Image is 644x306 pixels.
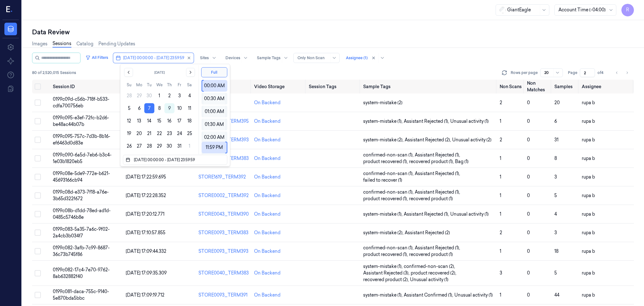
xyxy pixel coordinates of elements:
span: rupa b [582,118,595,124]
button: Select row [35,192,41,199]
th: Thursday [164,82,175,88]
span: rupa b [582,248,595,254]
span: Assistant Rejected (1) , [415,245,461,251]
button: Sunday, October 12th, 2025 [124,116,134,126]
span: Assistant Rejected (1) , [415,170,461,177]
button: Friday, October 24th, 2025 [175,128,185,139]
button: Saturday, October 11th, 2025 [185,103,195,113]
button: Tuesday, October 7th, 2025, selected [144,103,154,113]
span: system-mistake (1) , [363,211,404,218]
span: [DATE] 00:00:00 - [DATE] 23:59:59 [123,55,184,61]
span: 1 [500,248,501,254]
span: system-mistake (1) , [363,118,404,125]
button: Tuesday, October 14th, 2025 [144,116,154,126]
span: 0 [527,270,530,276]
span: 0 [527,174,530,180]
button: Monday, October 20th, 2025 [134,128,144,139]
button: Select row [35,137,41,143]
button: Friday, October 17th, 2025 [175,116,185,126]
th: Session Tags [306,80,361,93]
button: Select row [35,174,41,180]
div: 02:00 AM [203,131,225,143]
div: STORE0093_TERM391 [198,292,249,298]
span: [DATE] 17:09:35.309 [126,270,167,276]
span: 1 [500,156,501,161]
span: recovered product (1) [409,251,453,258]
table: October 2025 [124,82,195,151]
button: Friday, October 10th, 2025 [175,103,185,113]
button: Thursday, October 23rd, 2025 [164,128,175,139]
button: Thursday, October 2nd, 2025 [164,91,175,101]
button: All Filters [83,53,111,63]
span: Unusual activity (1) [410,276,448,283]
span: 1 [500,193,501,198]
span: [DATE] 17:22:28.352 [126,193,166,198]
span: Assistant Rejected (3) , [363,270,411,276]
button: Wednesday, October 22nd, 2025 [154,128,164,139]
span: [DATE] 17:09:19.712 [126,292,164,298]
span: of 4 [597,70,608,76]
button: Sunday, October 5th, 2025 [124,103,134,113]
span: 5 [554,193,557,198]
span: 2 [500,100,502,105]
button: Tuesday, October 28th, 2025 [144,141,154,151]
button: Saturday, October 25th, 2025 [185,128,195,139]
th: Non Matches [525,80,552,93]
span: 0199c095-757c-7d3b-8b16-ef6463d0d83e [53,133,110,146]
div: Data Review [32,28,634,37]
span: 0199c090-6a5d-7eb6-b3c4-1e03b1820eb5 [53,152,112,164]
span: [DATE] 17:09:44.332 [126,248,166,254]
span: 0199c08e-5de9-772e-b621-45693166cb94 [53,171,110,183]
div: On Backend [254,211,280,218]
div: 01:30 AM [203,118,225,130]
button: Select row [35,99,41,106]
div: On Backend [254,292,280,298]
th: Sample Tags [361,80,497,93]
button: [DATE] 00:00:00 - [DATE] 23:59:59 [113,53,194,63]
span: 31 [554,137,558,143]
span: Assistant Rejected (1) , [404,118,450,125]
button: Today, Thursday, October 9th, 2025 [164,103,175,113]
span: confirmed-non-scan (2) , [404,263,456,270]
span: system-mistake (2) [363,99,402,106]
div: On Backend [254,118,280,125]
button: Select row [35,292,41,298]
p: Rows per page [511,70,538,76]
div: On Backend [254,248,280,255]
button: Sunday, October 26th, 2025 [124,141,134,151]
span: recovered product (1) [409,195,453,202]
span: 8 [554,156,557,161]
nav: pagination [613,68,631,77]
div: On Backend [254,174,280,180]
button: Monday, October 6th, 2025 [134,103,144,113]
span: 2 [500,137,502,143]
button: Wednesday, October 29th, 2025 [154,141,164,151]
span: 0199c08b-d1dd-78ed-ad1d-0485c5746b8e [53,208,111,220]
span: confirmed-non-scan (1) , [363,170,415,177]
span: 0199c09d-c56b-718f-b533-cdfa700756eb [53,96,109,109]
button: Tuesday, September 30th, 2025 [144,91,154,101]
span: rupa b [582,156,595,161]
span: confirmed-non-scan (1) , [363,189,415,195]
button: Wednesday, October 8th, 2025 [154,103,164,113]
span: confirmed-non-scan (1) , [363,152,415,158]
button: R [621,4,634,16]
button: Go to the Previous Month [124,68,133,77]
span: product recovered (1) , [363,158,409,165]
span: recovered product (1) , [409,158,455,165]
span: rupa b [582,292,595,298]
span: system-mistake (2) , [363,137,405,143]
th: Tuesday [144,82,154,88]
button: Select row [35,248,41,254]
span: [DATE] 17:22:59.695 [126,174,166,180]
div: On Backend [254,270,280,276]
button: Monday, October 27th, 2025 [134,141,144,151]
a: Pending Updates [98,41,135,47]
span: Assistant Rejected (1) , [415,189,461,195]
button: Sunday, September 28th, 2025 [124,91,134,101]
span: Unusual activity (2) [452,137,491,143]
th: Sunday [124,82,134,88]
div: On Backend [254,192,280,199]
button: Thursday, October 30th, 2025 [164,141,175,151]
